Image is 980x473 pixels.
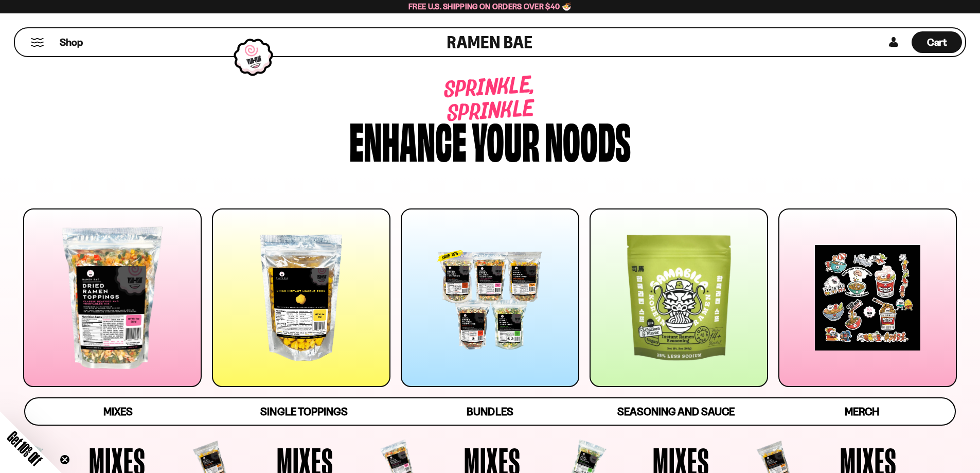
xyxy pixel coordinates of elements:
a: Merch [769,398,955,425]
a: Bundles [397,398,583,425]
a: Single Toppings [211,398,397,425]
div: Cart [912,28,962,56]
div: Enhance [349,115,467,164]
span: Free U.S. Shipping on Orders over $40 🍜 [408,2,572,11]
div: your [472,115,540,164]
span: Cart [927,36,947,48]
span: Bundles [467,405,513,418]
a: Seasoning and Sauce [583,398,769,425]
span: Single Toppings [260,405,347,418]
span: Shop [60,36,83,49]
span: Mixes [103,405,133,418]
button: Mobile Menu Trigger [30,38,44,47]
button: Close teaser [60,454,70,465]
a: Shop [60,31,83,53]
a: Mixes [25,398,211,425]
span: Merch [845,405,879,418]
span: Get 10% Off [5,428,45,468]
div: noods [545,115,631,164]
span: Seasoning and Sauce [617,405,734,418]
